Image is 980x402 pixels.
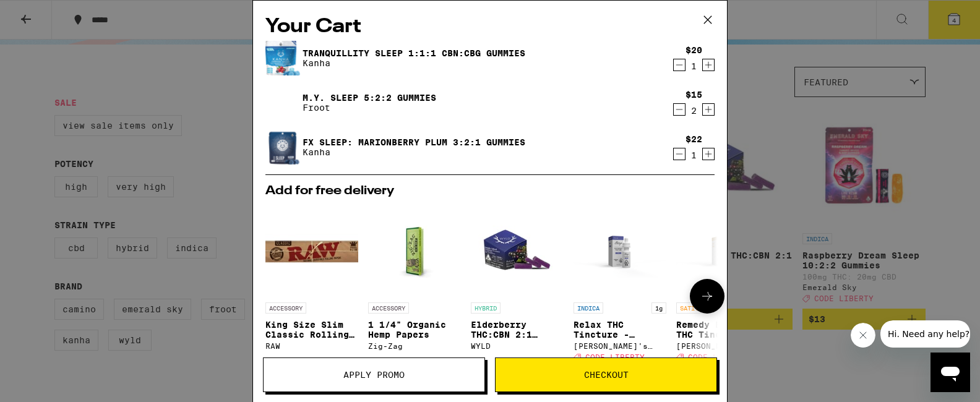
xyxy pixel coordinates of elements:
img: WYLD - Elderberry THC:CBN 2:1 Gummies [471,203,564,296]
p: HYBRID [471,302,501,314]
div: RAW [265,342,358,350]
p: SATIVA [676,302,706,314]
iframe: Message from company [880,320,970,348]
div: 1 [686,150,702,160]
div: $15 [686,90,702,100]
iframe: Close message [851,323,875,348]
a: Open page for 1 1/4" Organic Hemp Papers from Zig-Zag [368,203,461,367]
div: [PERSON_NAME]'s Medicinals [676,342,769,350]
span: Apply Promo [343,370,405,379]
button: Decrement [673,148,686,160]
button: Apply Promo [263,357,485,392]
img: Mary's Medicinals - Remedy Energy THC Tincture - 1000mg [676,203,769,296]
iframe: Button to launch messaging window [931,353,970,392]
img: M.Y. SLEEP 5:2:2 Gummies [265,85,300,120]
div: $22 [686,134,702,144]
div: $20 [686,45,702,55]
button: Decrement [673,59,686,71]
span: Checkout [584,370,629,379]
h2: Your Cart [265,13,715,41]
a: FX SLEEP: Marionberry Plum 3:2:1 Gummies [303,137,525,147]
img: Mary's Medicinals - Relax THC Tincture - 1000mg [574,203,666,296]
span: CODE LIBERTY [585,353,645,361]
img: Zig-Zag - 1 1/4" Organic Hemp Papers [368,203,461,296]
a: Open page for Remedy Energy THC Tincture - 1000mg from Mary's Medicinals [676,203,769,367]
p: King Size Slim Classic Rolling Papers [265,320,358,340]
p: Kanha [303,58,525,68]
p: Remedy Energy THC Tincture - 1000mg [676,320,769,340]
a: Tranquillity Sleep 1:1:1 CBN:CBG Gummies [303,48,525,58]
span: CODE LIBERTY [688,353,747,361]
button: Increment [702,103,715,116]
p: Relax THC Tincture - 1000mg [574,320,666,340]
div: 1 [686,61,702,71]
button: Checkout [495,357,717,392]
h2: Add for free delivery [265,185,715,197]
p: INDICA [574,302,603,314]
div: Zig-Zag [368,342,461,350]
img: FX SLEEP: Marionberry Plum 3:2:1 Gummies [265,126,300,168]
p: Elderberry THC:CBN 2:1 Gummies [471,320,564,340]
p: Froot [303,103,436,113]
div: WYLD [471,342,564,350]
a: M.Y. SLEEP 5:2:2 Gummies [303,93,436,103]
button: Decrement [673,103,686,116]
button: Increment [702,148,715,160]
div: 2 [686,106,702,116]
img: Tranquillity Sleep 1:1:1 CBN:CBG Gummies [265,40,300,77]
p: Kanha [303,147,525,157]
p: ACCESSORY [368,302,409,314]
p: 1 1/4" Organic Hemp Papers [368,320,461,340]
button: Increment [702,59,715,71]
a: Open page for Elderberry THC:CBN 2:1 Gummies from WYLD [471,203,564,367]
img: RAW - King Size Slim Classic Rolling Papers [265,203,358,296]
a: Open page for Relax THC Tincture - 1000mg from Mary's Medicinals [574,203,666,367]
p: 1g [651,302,666,314]
div: [PERSON_NAME]'s Medicinals [574,342,666,350]
a: Open page for King Size Slim Classic Rolling Papers from RAW [265,203,358,367]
